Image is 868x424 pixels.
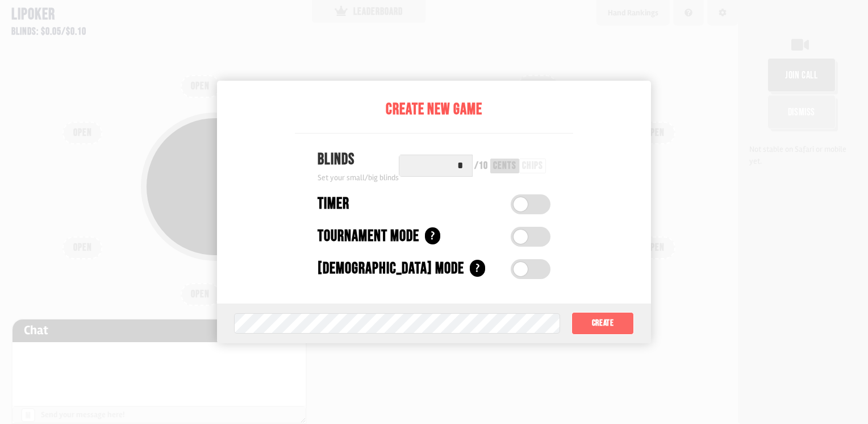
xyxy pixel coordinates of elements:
button: Create [571,312,634,335]
div: Blinds [318,148,399,172]
div: chips [522,161,543,171]
div: Set your small/big blinds [318,172,399,184]
div: Create New Game [295,98,573,122]
div: [DEMOGRAPHIC_DATA] Mode [318,257,464,281]
div: Timer [318,192,349,216]
div: cents [493,161,516,171]
div: Tournament Mode [318,225,419,248]
div: ? [425,227,440,244]
div: ? [470,260,485,277]
div: / 10 [474,161,488,171]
